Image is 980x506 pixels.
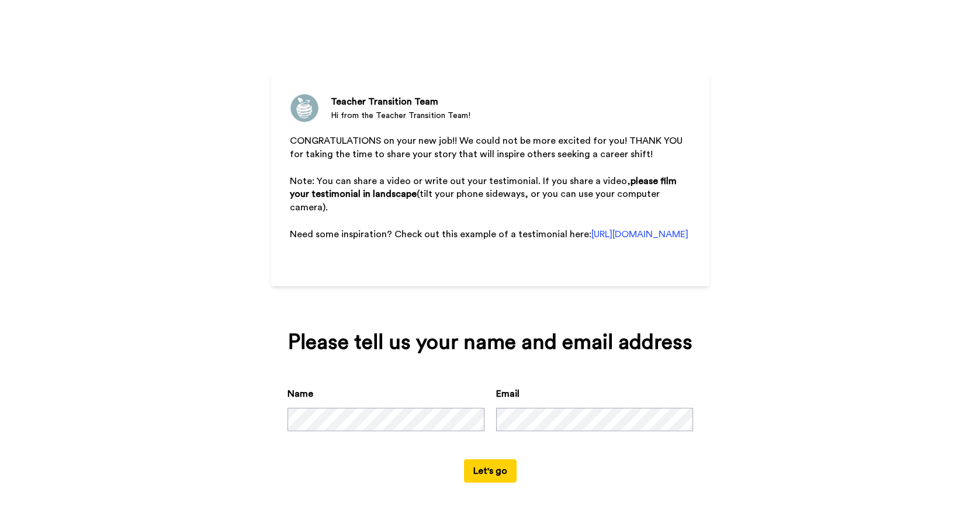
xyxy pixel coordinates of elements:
button: Let's go [464,459,517,483]
span: CONGRATULATIONS on your new job!! We could not be more excited for you! THANK YOU for taking the ... [290,136,685,159]
span: (tilt your phone sideways, or you can use your computer camera). [290,189,662,212]
span: Need some inspiration? Check out this example of a testimonial here: [290,230,591,239]
img: Hi from the Teacher Transition Team! [290,93,319,123]
div: Hi from the Teacher Transition Team! [331,110,470,122]
label: Name [288,387,313,401]
div: Teacher Transition Team [331,95,470,109]
span: Note: You can share a video or write out your testimonial. If you share a video, [290,176,631,186]
a: [URL][DOMAIN_NAME] [591,230,688,239]
div: Please tell us your name and email address [288,331,693,354]
label: Email [496,387,520,401]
